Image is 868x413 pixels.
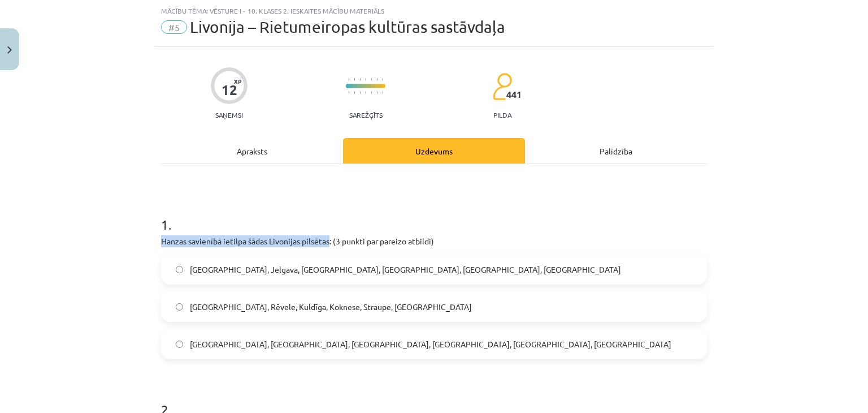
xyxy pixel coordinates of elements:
[190,301,472,313] span: [GEOGRAPHIC_DATA], Rēvele, Kuldīga, Koknese, Straupe, [GEOGRAPHIC_DATA]
[365,91,366,94] img: icon-short-line-57e1e144782c952c97e751825c79c345078a6d821885a25fce030b3d8c18986b.svg
[506,89,522,100] span: 441
[359,78,361,81] img: icon-short-line-57e1e144782c952c97e751825c79c345078a6d821885a25fce030b3d8c18986b.svg
[190,264,621,276] span: [GEOGRAPHIC_DATA], Jelgava, [GEOGRAPHIC_DATA], [GEOGRAPHIC_DATA], [GEOGRAPHIC_DATA], [GEOGRAPHIC_...
[190,338,671,350] span: [GEOGRAPHIC_DATA], [GEOGRAPHIC_DATA], [GEOGRAPHIC_DATA], [GEOGRAPHIC_DATA], [GEOGRAPHIC_DATA], [G...
[211,111,248,119] p: Saņemsi
[359,91,361,94] img: icon-short-line-57e1e144782c952c97e751825c79c345078a6d821885a25fce030b3d8c18986b.svg
[349,111,383,119] p: Sarežģīts
[343,138,525,164] div: Uzdevums
[376,78,377,81] img: icon-short-line-57e1e144782c952c97e751825c79c345078a6d821885a25fce030b3d8c18986b.svg
[525,138,707,164] div: Palīdzība
[382,78,383,81] img: icon-short-line-57e1e144782c952c97e751825c79c345078a6d821885a25fce030b3d8c18986b.svg
[234,78,241,84] span: XP
[371,78,372,81] img: icon-short-line-57e1e144782c952c97e751825c79c345078a6d821885a25fce030b3d8c18986b.svg
[348,78,349,81] img: icon-short-line-57e1e144782c952c97e751825c79c345078a6d821885a25fce030b3d8c18986b.svg
[161,138,343,164] div: Apraksts
[176,303,183,311] input: [GEOGRAPHIC_DATA], Rēvele, Kuldīga, Koknese, Straupe, [GEOGRAPHIC_DATA]
[190,18,505,36] span: ​Livonija – Rietumeiropas kultūras sastāvdaļa
[382,91,383,94] img: icon-short-line-57e1e144782c952c97e751825c79c345078a6d821885a25fce030b3d8c18986b.svg
[493,111,511,119] p: pilda
[354,91,355,94] img: icon-short-line-57e1e144782c952c97e751825c79c345078a6d821885a25fce030b3d8c18986b.svg
[7,46,12,54] img: icon-close-lesson-0947bae3869378f0d4975bcd49f059093ad1ed9edebbc8119c70593378902aed.svg
[161,235,707,247] p: Hanzas savienībā ietilpa šādas Livonijas pilsētas: (3 punkti par pareizo atbildi)
[492,72,512,101] img: students-c634bb4e5e11cddfef0936a35e636f08e4e9abd3cc4e673bd6f9a4125e45ecb1.svg
[365,78,366,81] img: icon-short-line-57e1e144782c952c97e751825c79c345078a6d821885a25fce030b3d8c18986b.svg
[354,78,355,81] img: icon-short-line-57e1e144782c952c97e751825c79c345078a6d821885a25fce030b3d8c18986b.svg
[161,7,707,15] div: Mācību tēma: Vēsture i - 10. klases 2. ieskaites mācību materiāls
[176,266,183,273] input: [GEOGRAPHIC_DATA], Jelgava, [GEOGRAPHIC_DATA], [GEOGRAPHIC_DATA], [GEOGRAPHIC_DATA], [GEOGRAPHIC_...
[348,91,349,94] img: icon-short-line-57e1e144782c952c97e751825c79c345078a6d821885a25fce030b3d8c18986b.svg
[176,341,183,348] input: [GEOGRAPHIC_DATA], [GEOGRAPHIC_DATA], [GEOGRAPHIC_DATA], [GEOGRAPHIC_DATA], [GEOGRAPHIC_DATA], [G...
[376,91,377,94] img: icon-short-line-57e1e144782c952c97e751825c79c345078a6d821885a25fce030b3d8c18986b.svg
[371,91,372,94] img: icon-short-line-57e1e144782c952c97e751825c79c345078a6d821885a25fce030b3d8c18986b.svg
[222,82,237,98] div: 12
[161,20,187,34] span: #5
[161,197,707,232] h1: 1 .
